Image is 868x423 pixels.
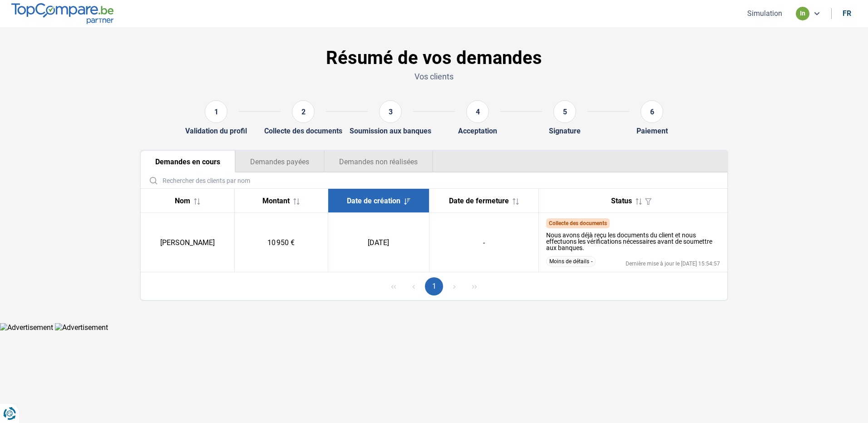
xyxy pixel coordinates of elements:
td: [PERSON_NAME] [141,213,234,272]
div: Nous avons déjà reçu les documents du client et nous effectuons les vérifications nécessaires ava... [546,232,720,251]
div: 4 [466,100,489,123]
div: 2 [292,100,315,123]
div: Signature [549,127,581,135]
div: 5 [553,100,576,123]
div: 3 [379,100,402,123]
button: First Page [385,277,403,295]
td: [DATE] [328,213,429,272]
span: Status [611,197,632,205]
button: Previous Page [404,277,423,295]
button: Simulation [745,9,785,18]
div: Soumission aux banques [350,127,431,135]
button: Last Page [465,277,483,295]
div: Dernière mise à jour le [DATE] 15:54:57 [626,261,720,266]
span: Date de fermeture [449,197,509,205]
div: fr [843,9,851,18]
span: Date de création [347,197,400,205]
div: Collecte des documents [264,127,342,135]
input: Rechercher des clients par nom [144,172,724,188]
div: in [796,7,809,20]
td: - [429,213,538,272]
span: Nom [175,197,190,205]
h1: Résumé de vos demandes [140,47,728,69]
p: Vos clients [140,71,728,82]
button: Demandes en cours [141,151,235,172]
button: Demandes non réalisées [324,151,433,172]
img: TopCompare.be [11,3,113,24]
div: 6 [641,100,663,123]
button: Demandes payées [235,151,324,172]
img: Advertisement [55,323,108,332]
button: Page 1 [425,277,443,295]
div: Validation du profil [185,127,247,135]
span: Collecte des documents [549,220,607,226]
div: Paiement [636,127,668,135]
button: Next Page [445,277,464,295]
span: Montant [262,197,290,205]
div: 1 [205,100,227,123]
div: Acceptation [458,127,497,135]
button: Moins de détails [546,256,596,266]
td: 10 950 € [234,213,328,272]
